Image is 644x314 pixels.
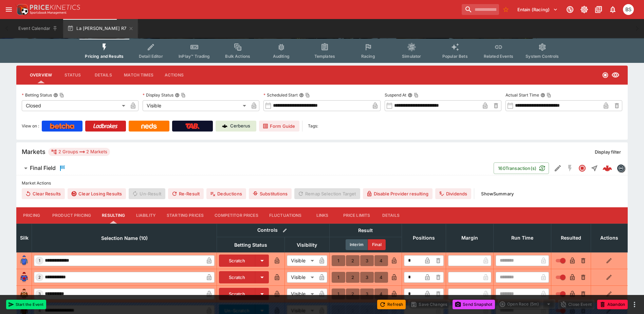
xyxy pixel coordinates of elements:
[175,93,180,98] button: Display StatusCopy To Clipboard
[14,19,62,38] button: Event Calendar
[259,121,299,132] a: Form Guide
[314,54,335,59] span: Templates
[375,207,406,224] button: Details
[346,272,360,283] button: 2
[551,224,591,252] th: Resulted
[118,67,159,83] button: Match Times
[446,224,493,252] th: Margin
[361,54,375,59] span: Racing
[500,4,511,15] button: No Bookmarks
[280,226,289,235] button: Bulk edit
[621,2,636,17] button: Brendan Scoble
[368,239,386,250] button: Final
[37,292,42,296] span: 3
[219,288,255,300] button: Scratch
[16,161,494,175] button: Final Field
[22,178,622,188] label: Market Actions
[402,54,421,59] span: Simulator
[513,4,562,15] button: Select Tenant
[597,300,628,307] span: Mark an event as closed and abandoned.
[15,3,29,16] img: PriceKinetics Logo
[607,3,619,16] button: Notifications
[526,54,559,59] span: System Controls
[30,11,67,14] img: Sportsbook Management
[601,161,614,175] a: 807f52e0-3b15-49b2-8993-ed29040594b4
[299,93,304,98] button: Scheduled StartCopy To Clipboard
[363,188,433,199] button: Disable Provider resulting
[168,188,204,199] button: Re-Result
[273,54,290,59] span: Auditing
[16,207,47,224] button: Pricing
[308,121,318,132] label: Tags:
[602,72,609,78] svg: Closed
[287,289,316,299] div: Visible
[96,207,130,224] button: Resulting
[578,164,586,172] svg: Closed
[287,272,316,283] div: Visible
[181,93,186,98] button: Copy To Clipboard
[139,54,163,59] span: Detail Editor
[3,3,15,16] button: open drawer
[617,164,625,172] img: betmakers
[435,188,471,199] button: Dividends
[484,54,513,59] span: Related Events
[576,162,588,174] button: Closed
[22,188,65,199] button: Clear Results
[374,289,388,299] button: 4
[50,123,74,129] img: Betcha
[377,300,406,309] button: Refresh
[617,164,625,172] div: betmakers
[505,92,539,98] p: Actual Start Time
[17,224,32,252] th: Silk
[591,146,625,157] button: Display filter
[453,300,495,309] button: Send Snapshot
[332,289,345,299] button: 1
[588,162,601,174] button: Straight
[477,188,518,199] button: ShowSummary
[230,123,250,129] p: Cerberus
[329,224,402,237] th: Result
[597,300,628,309] button: Abandon
[131,207,161,224] button: Liability
[307,207,338,224] button: Links
[57,67,88,83] button: Status
[263,92,298,98] p: Scheduled Start
[143,92,173,98] p: Display Status
[346,255,360,266] button: 2
[494,162,549,174] button: 160Transaction(s)
[37,275,42,280] span: 2
[249,188,292,199] button: Substitutions
[630,300,639,309] button: more
[402,224,446,252] th: Positions
[592,3,605,16] button: Documentation
[159,67,189,83] button: Actions
[88,67,118,83] button: Details
[94,234,155,242] span: Selection Name (10)
[623,4,634,15] div: Brendan Scoble
[611,71,620,79] svg: Visible
[414,93,419,98] button: Copy To Clipboard
[442,54,468,59] span: Popular Bets
[161,207,209,224] button: Starting Prices
[216,121,256,132] a: Cerberus
[206,188,246,199] button: Deductions
[68,188,126,199] button: Clear Losing Results
[305,93,310,98] button: Copy To Clipboard
[498,299,555,309] div: split button
[385,92,406,98] p: Suspend At
[47,207,96,224] button: Product Pricing
[540,93,545,98] button: Actual Start TimeCopy To Clipboard
[287,255,316,266] div: Visible
[219,271,255,283] button: Scratch
[30,164,56,172] h6: Final Field
[19,289,30,299] img: runner 3
[360,289,374,299] button: 3
[264,207,307,224] button: Fluctuations
[346,239,368,250] button: Interim
[374,255,388,266] button: 4
[93,123,118,129] img: Ladbrokes
[227,241,275,249] span: Betting Status
[129,188,165,199] span: Un-Result
[185,123,200,129] img: TabNZ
